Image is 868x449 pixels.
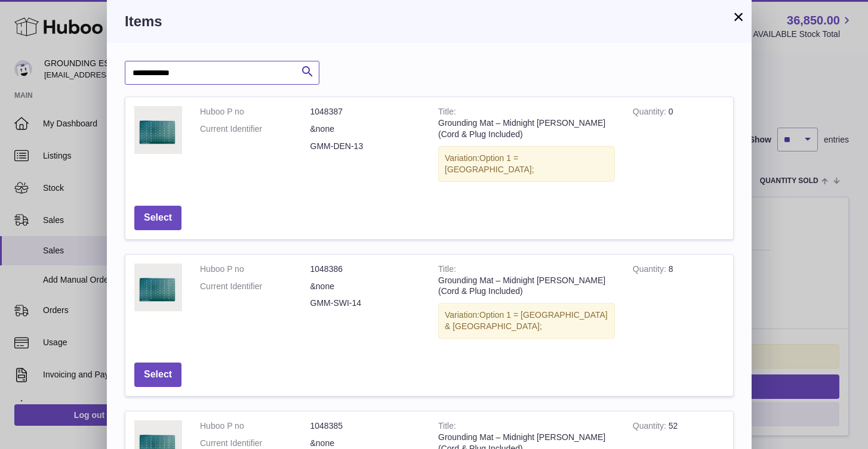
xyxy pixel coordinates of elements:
span: Option 1 = [GEOGRAPHIC_DATA] & [GEOGRAPHIC_DATA]; [445,310,608,331]
td: 0 [624,97,733,196]
dt: Huboo P no [200,264,310,275]
strong: Quantity [633,264,669,277]
dd: &none [310,281,421,292]
div: Grounding Mat – Midnight [PERSON_NAME] (Cord & Plug Included) [438,117,615,140]
button: Select [134,206,181,230]
img: Grounding Mat – Midnight Moss (Cord & Plug Included) [134,106,182,154]
div: Grounding Mat – Midnight [PERSON_NAME] (Cord & Plug Included) [438,275,615,298]
div: Variation: [438,303,615,339]
dd: 1048386 [310,264,421,275]
dd: GMM-SWI-14 [310,298,421,309]
strong: Quantity [633,107,669,119]
dd: &none [310,438,421,449]
dt: Current Identifier [200,281,310,292]
strong: Title [438,107,456,119]
dd: GMM-DEN-13 [310,141,421,152]
h3: Items [125,12,734,31]
dt: Current Identifier [200,438,310,449]
img: Grounding Mat – Midnight Moss (Cord & Plug Included) [134,264,182,311]
dd: 1048387 [310,106,421,117]
span: Option 1 = [GEOGRAPHIC_DATA]; [445,153,534,174]
dt: Huboo P no [200,106,310,117]
dt: Current Identifier [200,123,310,135]
strong: Title [438,421,456,433]
strong: Quantity [633,421,669,433]
dd: 1048385 [310,420,421,432]
dd: &none [310,123,421,135]
strong: Title [438,264,456,277]
div: Variation: [438,146,615,182]
dt: Huboo P no [200,420,310,432]
button: Select [134,363,181,387]
td: 8 [624,255,733,354]
button: × [731,10,746,24]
